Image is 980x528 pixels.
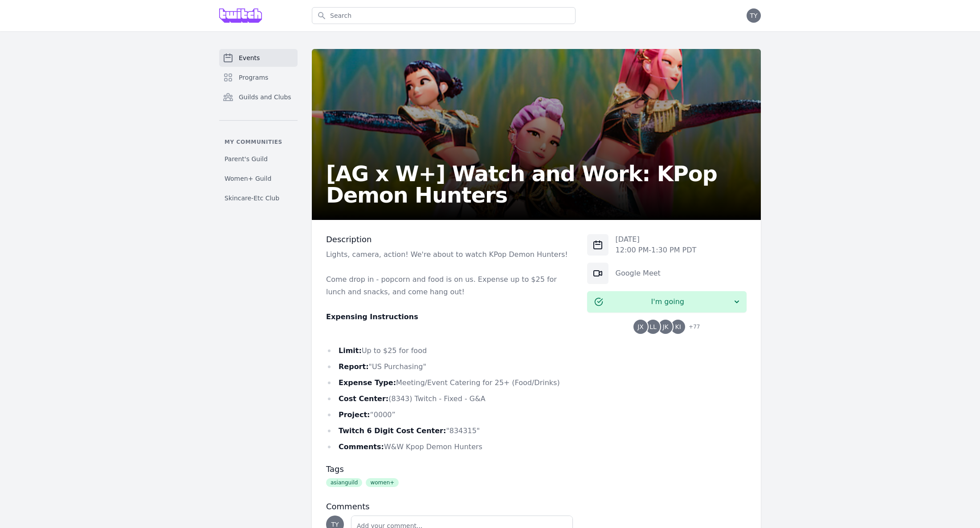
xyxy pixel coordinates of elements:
h2: [AG x W+] Watch and Work: KPop Demon Hunters [326,163,747,206]
strong: Comments: [339,443,384,451]
span: Events [239,53,260,62]
span: JX [637,324,644,330]
li: Meeting/Event Catering for 25+ (Food/Drinks) [326,377,573,389]
nav: Sidebar [219,49,298,206]
strong: Expensing Instructions [326,313,418,321]
strong: Report: [339,362,369,371]
span: KI [675,324,681,330]
li: “0000” [326,409,573,421]
span: asianguild [326,478,362,487]
span: TY [331,521,339,528]
span: Parent's Guild [225,154,268,163]
strong: Limit: [339,346,362,355]
a: Guilds and Clubs [219,88,298,106]
h3: Comments [326,501,573,512]
strong: Twitch 6 Digit Cost Center: [339,426,446,435]
li: W&W Kpop Demon Hunters [326,441,573,453]
li: (8343) Twitch - Fixed - G&A [326,393,573,405]
p: My communities [219,138,298,146]
p: [DATE] [616,234,697,245]
li: Up to $25 for food [326,345,573,357]
a: Programs [219,69,298,86]
h3: Tags [326,464,573,475]
strong: Project: [339,410,370,419]
a: Women+ Guild [219,171,298,187]
span: women+ [366,478,399,487]
span: + 77 [683,321,700,334]
strong: Expense Type: [339,378,396,387]
button: TY [747,8,761,23]
span: Skincare-Etc Club [225,194,279,203]
span: LL [649,324,657,330]
span: TY [750,12,757,19]
img: Grove [219,8,262,23]
span: Programs [239,73,268,82]
p: Come drop in - popcorn and food is on us. Expense up to $25 for lunch and snacks, and come hang out! [326,273,573,298]
p: Lights, camera, action! We're about to watch KPop Demon Hunters! [326,248,573,261]
li: "834315" [326,425,573,437]
li: "US Purchasing" [326,361,573,373]
p: 12:00 PM - 1:30 PM PDT [616,245,697,256]
span: Women+ Guild [225,174,271,183]
span: I'm going [603,296,732,307]
button: I'm going [587,291,747,313]
span: Guilds and Clubs [239,93,291,102]
span: JK [662,324,668,330]
h3: Description [326,234,573,245]
a: Google Meet [616,269,661,277]
input: Search [312,7,576,24]
strong: Cost Center: [339,394,388,403]
a: Parent's Guild [219,151,298,167]
a: Skincare-Etc Club [219,190,298,206]
a: Events [219,49,298,67]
